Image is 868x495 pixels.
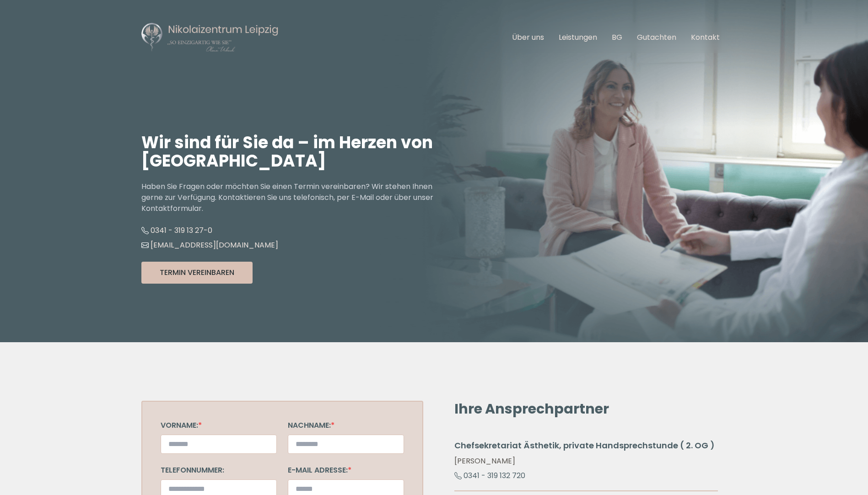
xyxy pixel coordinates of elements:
h2: Ihre Ansprechpartner [454,401,718,417]
label: Nachname: [288,420,334,430]
a: 0341 - 319 13 27-0 [141,225,212,236]
img: Nikolaizentrum Leipzig Logo [141,22,279,53]
a: Leistungen [559,32,597,43]
a: 0341 - 319 132 720 [454,468,525,483]
button: Termin Vereinbaren [141,262,253,284]
h1: Wir sind für Sie da – im Herzen von [GEOGRAPHIC_DATA] [141,134,434,170]
a: Kontakt [691,32,720,43]
label: E-Mail Adresse: [288,465,351,475]
a: Gutachten [637,32,676,43]
a: BG [612,32,622,43]
label: Vorname: [161,420,202,430]
h3: Chefsekretariat Ästhetik, private Handsprechstunde ( 2. OG ) [454,439,718,452]
p: [PERSON_NAME] [454,456,718,467]
p: Haben Sie Fragen oder möchten Sie einen Termin vereinbaren? Wir stehen Ihnen gerne zur Verfügung.... [141,181,434,214]
label: Telefonnummer: [161,465,224,475]
a: [EMAIL_ADDRESS][DOMAIN_NAME] [141,240,278,250]
a: Über uns [512,32,544,43]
